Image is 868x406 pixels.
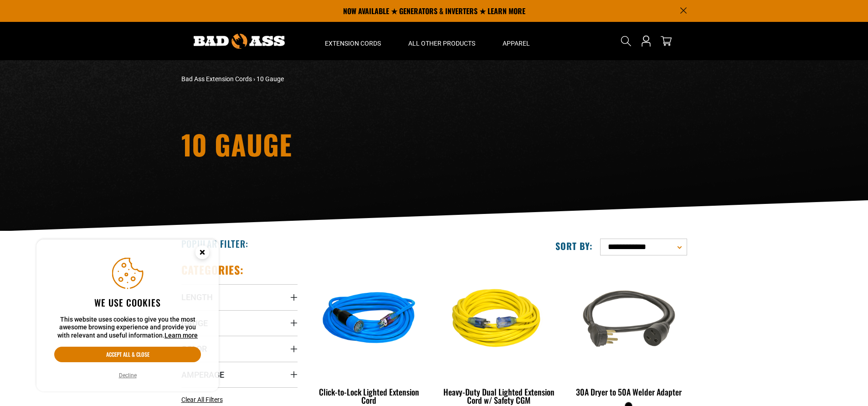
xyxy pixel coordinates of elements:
[570,388,687,396] div: 30A Dryer to 50A Welder Adapter
[181,238,248,250] h2: Popular Filter:
[54,316,201,340] p: This website uses cookies to give you the most awesome browsing experience and provide you with r...
[312,267,426,372] img: blue
[442,267,556,372] img: yellow
[54,347,201,362] button: Accept all & close
[181,310,298,336] summary: Gauge
[555,240,593,252] label: Sort by:
[571,267,686,372] img: black
[181,130,514,158] h1: 10 Gauge
[181,336,298,361] summary: Color
[181,284,298,310] summary: Length
[619,34,633,48] summary: Search
[194,34,285,49] img: Bad Ass Extension Cords
[311,388,427,404] div: Click-to-Lock Lighted Extension Cord
[408,39,475,47] span: All Other Products
[253,75,255,83] span: ›
[116,371,139,380] button: Decline
[36,239,219,392] aside: Cookie Consent
[181,396,223,403] span: Clear All Filters
[181,74,514,84] nav: breadcrumbs
[503,39,530,47] span: Apparel
[164,332,198,339] a: Learn more
[570,263,687,401] a: black 30A Dryer to 50A Welder Adapter
[395,22,489,60] summary: All Other Products
[311,22,395,60] summary: Extension Cords
[325,39,381,47] span: Extension Cords
[181,362,298,387] summary: Amperage
[489,22,544,60] summary: Apparel
[181,75,252,83] a: Bad Ass Extension Cords
[441,388,557,404] div: Heavy-Duty Dual Lighted Extension Cord w/ Safety CGM
[257,75,284,83] span: 10 Gauge
[54,297,201,308] h2: We use cookies
[181,395,226,405] a: Clear All Filters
